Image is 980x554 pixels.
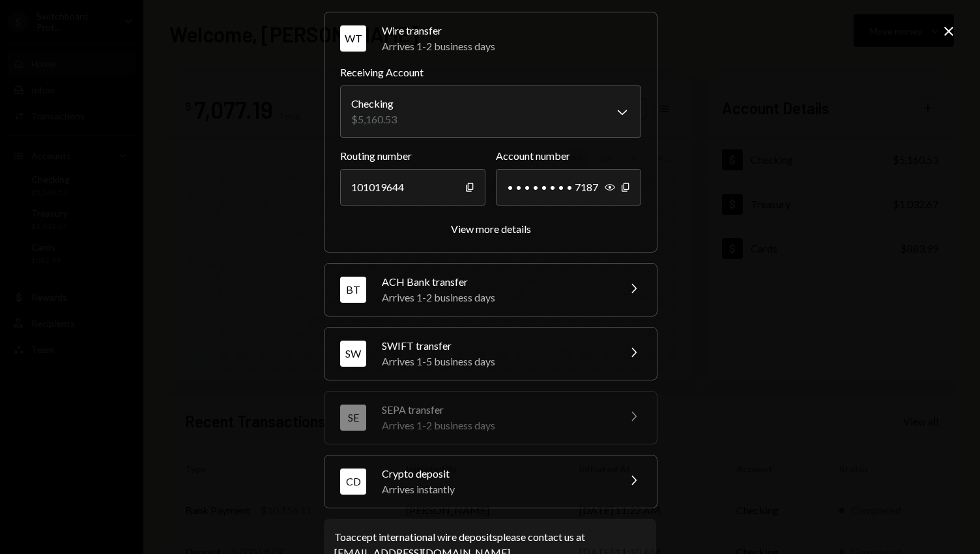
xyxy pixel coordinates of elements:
[451,223,531,236] button: View more details
[382,402,610,418] div: SEPA transfer
[324,455,657,508] button: CDCrypto depositArrives instantly
[340,169,485,206] div: 101019644
[382,290,610,305] div: Arrives 1-2 business days
[382,23,641,38] div: Wire transfer
[382,354,610,369] div: Arrives 1-5 business days
[382,482,610,497] div: Arrives instantly
[451,223,531,235] div: View more details
[340,148,485,164] label: Routing number
[324,264,657,316] button: BTACH Bank transferArrives 1-2 business days
[382,418,610,433] div: Arrives 1-2 business days
[382,38,641,54] div: Arrives 1-2 business days
[324,12,657,65] button: WTWire transferArrives 1-2 business days
[382,466,610,482] div: Crypto deposit
[340,65,641,236] div: WTWire transferArrives 1-2 business days
[496,148,641,164] label: Account number
[340,65,641,80] label: Receiving Account
[324,328,657,380] button: SWSWIFT transferArrives 1-5 business days
[324,392,657,444] button: SESEPA transferArrives 1-2 business days
[340,405,366,431] div: SE
[340,469,366,495] div: CD
[496,169,641,206] div: • • • • • • • • 7187
[340,277,366,303] div: BT
[340,25,366,52] div: WT
[382,338,610,354] div: SWIFT transfer
[340,85,641,138] button: Receiving Account
[340,341,366,367] div: SW
[382,274,610,290] div: ACH Bank transfer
